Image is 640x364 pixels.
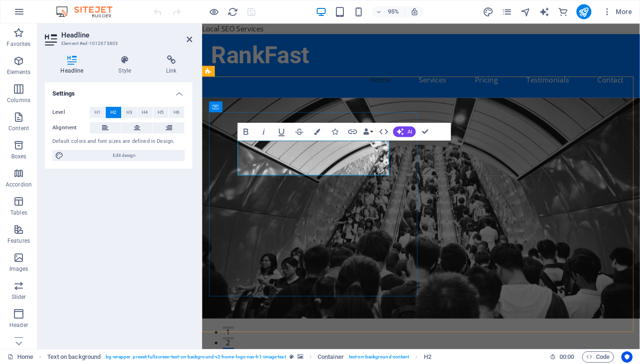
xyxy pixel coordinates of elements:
span: Click to select. Double-click to edit [318,351,344,363]
p: Tables [10,209,27,216]
span: H2 [110,107,116,118]
button: publish [576,4,591,19]
span: Click to select. Double-click to edit [424,351,431,363]
button: 3 [22,342,33,344]
span: Click to select. Double-click to edit [47,351,101,363]
i: This element contains a background [298,354,303,359]
p: Columns [7,97,30,104]
button: pages [502,6,513,17]
i: AI Writer [539,7,550,17]
button: More [599,4,636,19]
button: Bold (Ctrl+B) [238,123,255,141]
i: Commerce [558,7,568,17]
button: design [483,6,494,17]
img: Editor Logo [54,6,124,17]
button: Icons [327,123,343,141]
label: Alignment [52,122,90,134]
div: Default colors and font sizes are defined in Design. [52,138,185,146]
button: H6 [169,107,184,118]
span: More [603,7,632,16]
h6: Session time [550,351,575,363]
p: Accordion [6,181,32,188]
nav: breadcrumb [47,351,431,363]
h4: Settings [45,82,192,99]
button: text_generator [539,6,550,17]
p: Elements [7,68,31,76]
button: H3 [122,107,137,118]
label: Level [52,107,90,118]
button: HTML [376,123,393,141]
button: H4 [138,107,153,118]
button: Underline (Ctrl+U) [273,123,290,141]
i: Pages (Ctrl+Alt+S) [502,7,512,17]
p: Content [8,125,29,132]
span: . bg-wrapper .preset-fullscreen-text-on-background-v2-home-logo-nav-h1-image-text [104,351,285,363]
span: Code [586,351,610,363]
button: H5 [153,107,168,118]
h2: Headline [61,31,192,39]
i: Design (Ctrl+Alt+Y) [483,7,494,17]
p: Slider [12,293,26,301]
h4: Style [103,55,151,75]
i: On resize automatically adjust zoom level to fit chosen device. [410,7,419,16]
span: : [566,353,567,360]
span: H3 [126,107,132,118]
button: navigator [520,6,531,17]
a: Click to cancel selection. Double-click to open Pages [7,351,33,363]
p: Images [9,265,29,273]
button: Data Bindings [362,123,375,141]
button: Click here to leave preview mode and continue editing [208,6,219,17]
i: This element is a customizable preset [290,354,294,359]
button: Colors [309,123,326,141]
i: Reload page [227,7,238,17]
span: H5 [158,107,164,118]
h6: 95% [386,6,401,17]
p: Header [9,321,28,329]
button: AI [393,126,416,137]
h3: Element #ed-1012673803 [61,39,174,48]
span: H6 [174,107,180,118]
button: Confirm (Ctrl+⏎) [417,123,434,141]
button: H1 [90,107,105,118]
button: 95% [372,6,405,17]
button: Code [582,351,614,363]
button: 2 [22,330,33,333]
p: Features [7,237,30,245]
span: H4 [142,107,148,118]
button: Strikethrough [291,123,308,141]
button: Italic (Ctrl+I) [255,123,272,141]
button: Usercentrics [621,351,633,363]
span: AI [407,129,412,134]
i: Navigator [520,7,531,17]
button: 1 [22,319,33,321]
button: H2 [106,107,121,118]
span: Edit design [66,150,182,161]
span: . text-on-background-content [348,351,409,363]
span: 00 00 [560,351,574,363]
h4: Headline [45,55,103,75]
span: H1 [95,107,101,118]
button: Link [344,123,361,141]
i: Publish [578,7,589,17]
button: Edit design [52,150,185,161]
button: commerce [558,6,569,17]
p: Boxes [11,153,27,160]
p: Favorites [7,40,30,48]
h4: Link [151,55,192,75]
button: reload [227,6,238,17]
